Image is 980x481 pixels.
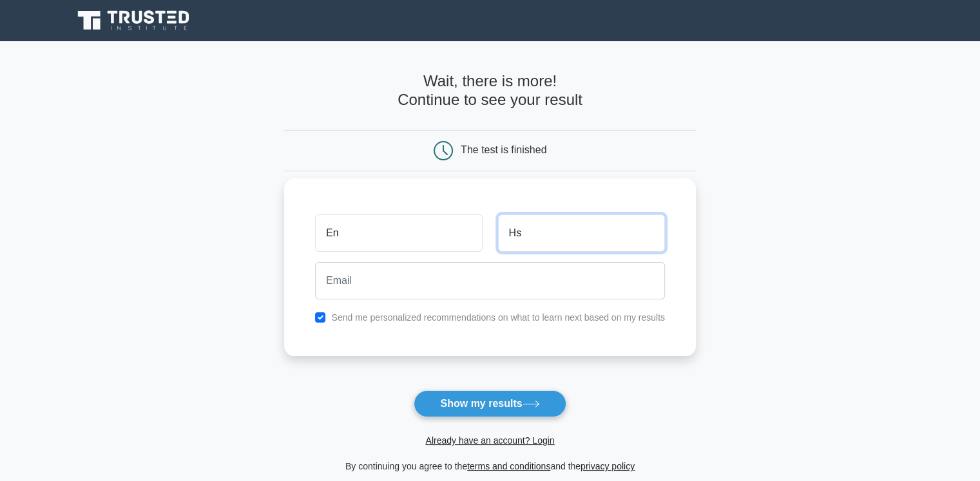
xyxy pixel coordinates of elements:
[414,390,566,417] button: Show my results
[467,461,550,471] a: terms and conditions
[276,458,704,474] div: By continuing you agree to the and the
[425,435,554,446] a: Already have an account? Login
[315,214,482,252] input: First name
[581,461,635,471] a: privacy policy
[284,72,696,109] h4: Wait, there is more! Continue to see your result
[498,214,665,252] input: Last name
[315,262,665,299] input: Email
[331,312,665,323] label: Send me personalized recommendations on what to learn next based on my results
[461,144,546,155] div: The test is finished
